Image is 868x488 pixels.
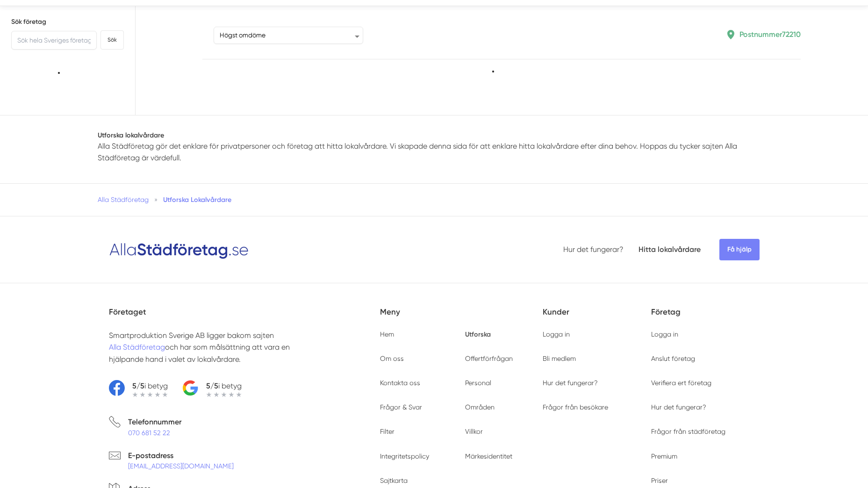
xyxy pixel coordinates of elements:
a: Sajtkarta [380,477,408,484]
a: Märkesidentitet [465,452,512,460]
a: [EMAIL_ADDRESS][DOMAIN_NAME] [128,462,234,470]
a: Alla Städföretag [109,343,165,352]
h5: Företaget [109,306,380,330]
p: Alla Städföretag gör det enklare för privatpersoner och företag att hitta lokalvårdare. Vi skapad... [98,140,771,164]
p: i betyg [206,380,242,392]
a: Anslut företag [651,355,695,362]
strong: 5/5 [132,381,144,390]
a: Utforska Lokalvårdare [163,195,231,204]
a: Områden [465,403,495,411]
a: Om oss [380,355,404,362]
a: 070 681 52 22 [128,429,170,437]
p: E-postadress [128,450,234,461]
a: Offertförfrågan [465,355,513,362]
a: Premium [651,452,677,460]
h1: Utforska lokalvårdare [98,130,771,140]
p: Smartproduktion Sverige AB ligger bakom sajten och har som målsättning att vara en hjälpande hand... [109,330,318,365]
h5: Kunder [543,306,651,330]
a: Logga in [651,330,678,338]
a: Personal [465,379,491,387]
a: Logga in [543,330,570,338]
a: Frågor från städföretag [651,428,725,435]
svg: Telefon [109,416,121,428]
nav: Breadcrumb [98,195,771,204]
a: Hem [380,330,394,338]
h5: Sök företag [11,17,124,27]
a: Villkor [465,428,483,435]
button: Sök [100,30,124,50]
span: Få hjälp [719,239,760,260]
a: 5/5i betyg [109,380,168,397]
a: Hitta lokalvårdare [638,245,701,254]
a: 5/5i betyg [183,380,242,397]
strong: 5/5 [206,381,218,390]
p: i betyg [132,380,168,392]
a: Filter [380,428,395,435]
a: Hur det fungerar? [543,379,598,387]
span: » [154,195,158,204]
a: Utforska [465,330,491,338]
a: Kontakta oss [380,379,420,387]
h5: Företag [651,306,760,330]
p: Telefonnummer [128,416,181,428]
a: Frågor & Svar [380,403,422,411]
a: Hur det fungerar? [651,403,706,411]
a: Frågor från besökare [543,403,608,411]
a: Alla Städföretag [98,196,149,203]
a: Bli medlem [543,355,576,362]
a: Integritetspolicy [380,452,429,460]
p: Postnummer 72210 [739,29,801,40]
a: Verifiera ert företag [651,379,711,387]
img: Logotyp Alla Städföretag [109,239,249,260]
input: Sök hela Sveriges företag här... [11,31,97,50]
a: Hur det fungerar? [563,245,624,254]
a: Priser [651,477,668,484]
h5: Meny [380,306,543,330]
